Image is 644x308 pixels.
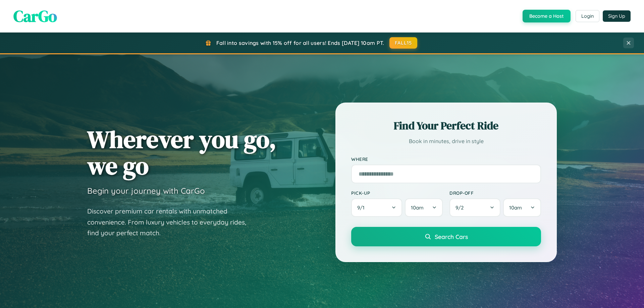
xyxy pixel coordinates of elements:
[455,204,467,211] span: 9 / 2
[87,206,255,239] p: Discover premium car rentals with unmatched convenience. From luxury vehicles to everyday rides, ...
[87,126,276,179] h1: Wherever you go, we go
[576,10,599,22] button: Login
[405,198,443,217] button: 10am
[449,190,541,196] label: Drop-off
[523,10,571,22] button: Become a Host
[357,204,368,211] span: 9 / 1
[351,156,541,162] label: Where
[351,118,541,133] h2: Find Your Perfect Ride
[351,198,402,217] button: 9/1
[87,186,205,196] h3: Begin your journey with CarGo
[603,10,631,22] button: Sign Up
[13,5,57,27] span: CarGo
[449,198,500,217] button: 9/2
[503,198,541,217] button: 10am
[435,233,468,240] span: Search Cars
[411,204,424,211] span: 10am
[351,136,541,146] p: Book in minutes, drive in style
[389,37,418,49] button: FALL15
[351,190,443,196] label: Pick-up
[351,227,541,246] button: Search Cars
[216,40,384,46] span: Fall into savings with 15% off for all users! Ends [DATE] 10am PT.
[509,204,522,211] span: 10am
